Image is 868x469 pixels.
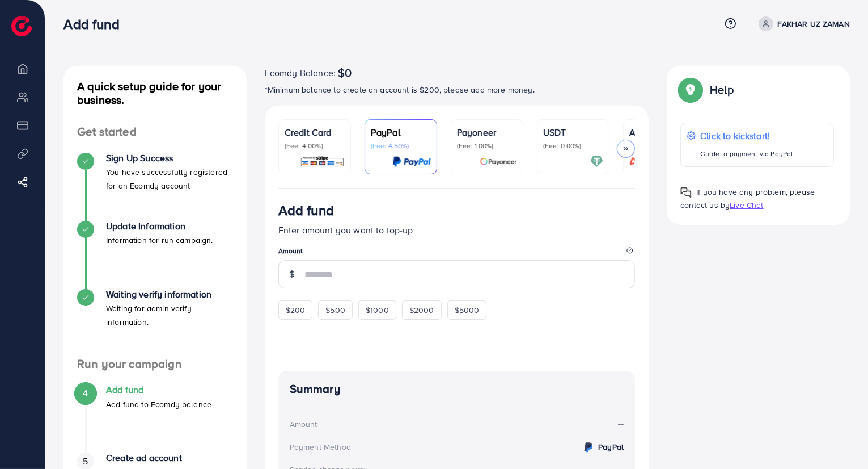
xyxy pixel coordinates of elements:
[778,17,850,31] p: FAKHAR UZ ZAMAN
[700,129,793,143] p: Click to kickstart!
[63,79,247,107] h4: A quick setup guide for your business.
[106,221,213,232] h4: Update Information
[106,289,233,300] h4: Waiting verify information
[106,233,213,247] p: Information for run campaign.
[278,223,636,237] p: Enter amount you want to top-up
[83,387,88,400] span: 4
[285,125,345,139] p: Credit Card
[480,155,517,168] img: card
[290,418,317,430] div: Amount
[543,125,603,139] p: USDT
[63,153,247,221] li: Sign Up Success
[366,304,389,316] span: $1000
[582,441,595,454] img: credit
[680,79,701,100] img: Popup guide
[820,418,859,460] iframe: Chat
[680,186,815,211] span: If you have any problem, please contact us by
[371,125,431,139] p: PayPal
[11,16,32,36] img: logo
[754,16,850,31] a: FAKHAR UZ ZAMAN
[543,141,603,150] p: (Fee: 0.00%)
[700,147,793,161] p: Guide to payment via PayPal
[409,304,434,316] span: $2000
[63,289,247,357] li: Waiting verify information
[106,384,211,395] h4: Add fund
[106,165,233,192] p: You have successfully registered for an Ecomdy account
[63,357,247,371] h4: Run your campaign
[106,397,211,411] p: Add fund to Ecomdy balance
[680,187,692,198] img: Popup guide
[63,221,247,289] li: Update Information
[300,155,345,168] img: card
[106,453,233,463] h4: Create ad account
[290,382,624,396] h4: Summary
[455,304,480,316] span: $5000
[265,83,649,97] p: *Minimum balance to create an account is $200, please add more money.
[626,155,689,168] img: card
[106,301,233,329] p: Waiting for admin verify information.
[325,304,345,316] span: $500
[278,202,334,219] h3: Add fund
[590,155,603,168] img: card
[392,155,431,168] img: card
[371,141,431,150] p: (Fee: 4.50%)
[730,199,763,211] span: Live Chat
[285,141,345,150] p: (Fee: 4.00%)
[83,455,88,468] span: 5
[63,16,128,32] h3: Add fund
[106,153,233,164] h4: Sign Up Success
[598,441,624,453] strong: PayPal
[265,66,336,79] span: Ecomdy Balance:
[457,141,517,150] p: (Fee: 1.00%)
[278,246,636,260] legend: Amount
[457,125,517,139] p: Payoneer
[63,125,247,139] h4: Get started
[618,417,624,430] strong: --
[286,304,306,316] span: $200
[63,384,247,453] li: Add fund
[338,66,352,79] span: $0
[290,441,351,453] div: Payment Method
[710,83,734,97] p: Help
[629,125,689,139] p: Airwallex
